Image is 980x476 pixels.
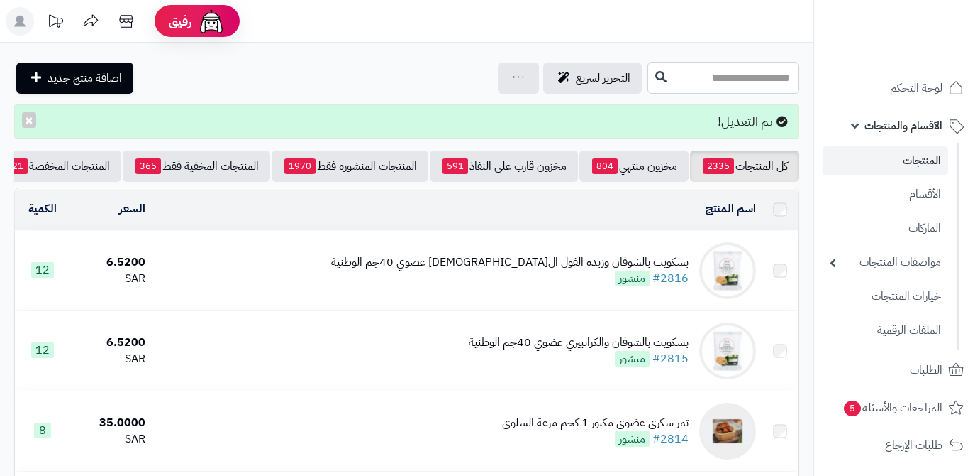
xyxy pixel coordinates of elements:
[823,179,948,210] a: الأقسام
[652,431,689,448] a: #2814
[119,200,145,217] a: السعر
[652,270,689,287] a: #2816
[885,436,942,455] span: طلبات الإرجاع
[76,415,145,431] div: 35.0000
[823,213,948,244] a: الماركات
[16,63,133,94] a: اضافة منتج جديد
[615,351,650,367] span: منشور
[703,158,734,174] span: 2335
[543,63,642,94] a: التحرير لسريع
[890,78,942,98] span: لوحة التحكم
[823,281,948,312] a: خيارات المنتجات
[442,158,468,174] span: 591
[884,33,967,63] img: logo-2.png
[823,247,948,278] a: مواصفات المنتجات
[592,158,618,174] span: 804
[469,335,689,351] div: بسكويت بالشوفان والكرانبيري عضوي 40جم الوطنية
[823,353,971,387] a: الطلبات
[699,323,756,379] img: بسكويت بالشوفان والكرانبيري عضوي 40جم الوطنية
[502,415,689,431] div: تمر سكري عضوي مكنوز 1 كجم مزعة السلوى
[76,431,145,448] div: SAR
[699,242,756,299] img: بسكويت بالشوفان وزبدة الفول السوداني عضوي 40جم الوطنية
[31,342,54,358] span: 12
[699,403,756,460] img: تمر سكري عضوي مكنوز 1 كجم مزعة السلوى
[31,262,54,278] span: 12
[823,428,971,463] a: طلبات الإرجاع
[76,335,145,351] div: 6.5200
[615,271,650,286] span: منشور
[272,151,428,182] a: المنتجات المنشورة فقط1970
[579,151,689,182] a: مخزون منتهي804
[14,104,799,139] div: تم التعديل!
[284,158,316,174] span: 1970
[331,254,689,271] div: بسكويت بالشوفان وزبدة الفول ال[DEMOGRAPHIC_DATA] عضوي 40جم الوطنية
[38,7,73,39] a: تحديثات المنصة
[22,112,36,128] button: ×
[823,315,948,346] a: الملفات الرقمية
[169,13,191,30] span: رفيق
[28,200,57,217] a: الكمية
[823,391,971,425] a: المراجعات والأسئلة5
[576,70,630,87] span: التحرير لسريع
[123,151,270,182] a: المنتجات المخفية فقط365
[48,70,122,87] span: اضافة منتج جديد
[910,360,942,380] span: الطلبات
[430,151,578,182] a: مخزون قارب على النفاذ591
[652,350,689,367] a: #2815
[8,158,28,174] span: 21
[823,71,971,105] a: لوحة التحكم
[197,7,225,36] img: ai-face.png
[844,400,862,416] span: 5
[615,431,650,447] span: منشور
[76,271,145,287] div: SAR
[76,254,145,271] div: 6.5200
[76,351,145,367] div: SAR
[706,200,756,217] a: اسم المنتج
[842,398,942,418] span: المراجعات والأسئلة
[823,146,948,175] a: المنتجات
[34,423,51,438] span: 8
[690,151,799,182] a: كل المنتجات2335
[135,158,161,174] span: 365
[864,116,942,136] span: الأقسام والمنتجات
